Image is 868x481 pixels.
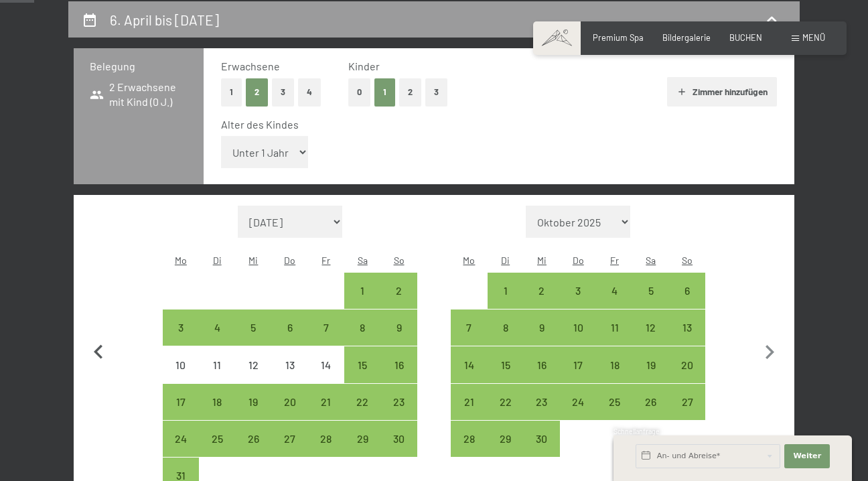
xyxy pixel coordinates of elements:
[344,421,380,457] div: Anreise möglich
[199,384,235,420] div: Tue Aug 18 2026
[489,397,522,430] div: 22
[633,273,669,309] div: Anreise möglich
[489,433,522,467] div: 29
[451,346,487,383] div: Mon Sep 14 2026
[236,433,270,467] div: 26
[524,346,560,383] div: Wed Sep 16 2026
[380,384,417,420] div: Sun Aug 23 2026
[309,397,343,430] div: 21
[525,433,559,467] div: 30
[669,346,705,383] div: Sun Sep 20 2026
[729,32,762,43] a: BUCHEN
[669,384,705,420] div: Anreise möglich
[235,346,271,383] div: Anreise nicht möglich
[309,433,343,467] div: 28
[344,421,380,457] div: Sat Aug 29 2026
[236,397,270,430] div: 19
[489,285,522,319] div: 1
[451,310,487,346] div: Anreise möglich
[670,322,704,356] div: 13
[670,285,704,319] div: 6
[348,60,380,72] span: Kinder
[272,384,308,420] div: Anreise möglich
[346,397,379,430] div: 22
[346,433,379,467] div: 29
[221,78,242,106] button: 1
[488,384,524,420] div: Tue Sep 22 2026
[235,310,271,346] div: Wed Aug 05 2026
[451,310,487,346] div: Mon Sep 07 2026
[596,384,632,420] div: Anreise möglich
[597,360,631,393] div: 18
[199,310,235,346] div: Anreise möglich
[593,32,644,43] span: Premium Spa
[200,322,234,356] div: 4
[488,384,524,420] div: Anreise möglich
[488,421,524,457] div: Tue Sep 29 2026
[90,80,188,110] span: 2 Erwachsene mit Kind (0 J.)
[524,310,560,346] div: Wed Sep 09 2026
[451,346,487,383] div: Anreise möglich
[236,322,270,356] div: 5
[525,360,559,393] div: 16
[633,310,669,346] div: Sat Sep 12 2026
[633,384,669,420] div: Anreise möglich
[596,273,632,309] div: Fri Sep 04 2026
[309,360,343,393] div: 14
[634,360,668,393] div: 19
[235,384,271,420] div: Anreise möglich
[451,384,487,420] div: Mon Sep 21 2026
[235,421,271,457] div: Anreise möglich
[524,384,560,420] div: Wed Sep 23 2026
[561,397,595,430] div: 24
[308,346,344,383] div: Anreise nicht möglich
[200,360,234,393] div: 11
[380,273,417,309] div: Anreise möglich
[308,384,344,420] div: Fri Aug 21 2026
[669,310,705,346] div: Anreise möglich
[662,32,711,43] a: Bildergalerie
[344,273,380,309] div: Anreise möglich
[560,384,596,420] div: Anreise möglich
[308,310,344,346] div: Anreise möglich
[537,255,547,266] abbr: Mittwoch
[308,310,344,346] div: Fri Aug 07 2026
[380,421,417,457] div: Anreise möglich
[199,310,235,346] div: Tue Aug 04 2026
[298,78,321,106] button: 4
[646,255,656,266] abbr: Samstag
[488,273,524,309] div: Anreise möglich
[308,346,344,383] div: Fri Aug 14 2026
[561,360,595,393] div: 17
[524,421,560,457] div: Wed Sep 30 2026
[272,384,308,420] div: Thu Aug 20 2026
[633,346,669,383] div: Anreise möglich
[235,310,271,346] div: Anreise möglich
[344,346,380,383] div: Anreise möglich
[235,384,271,420] div: Wed Aug 19 2026
[560,273,596,309] div: Anreise möglich
[163,421,199,457] div: Mon Aug 24 2026
[610,255,619,266] abbr: Freitag
[199,346,235,383] div: Tue Aug 11 2026
[380,310,417,346] div: Sun Aug 09 2026
[670,397,704,430] div: 27
[380,273,417,309] div: Sun Aug 02 2026
[163,310,199,346] div: Mon Aug 03 2026
[380,310,417,346] div: Anreise möglich
[358,255,368,266] abbr: Samstag
[667,77,776,107] button: Zimmer hinzufügen
[488,421,524,457] div: Anreise möglich
[634,397,668,430] div: 26
[199,346,235,383] div: Anreise nicht möglich
[669,384,705,420] div: Sun Sep 27 2026
[284,255,295,266] abbr: Donnerstag
[348,78,370,106] button: 0
[525,322,559,356] div: 9
[560,346,596,383] div: Anreise möglich
[382,433,415,467] div: 30
[524,384,560,420] div: Anreise möglich
[489,322,522,356] div: 8
[308,421,344,457] div: Fri Aug 28 2026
